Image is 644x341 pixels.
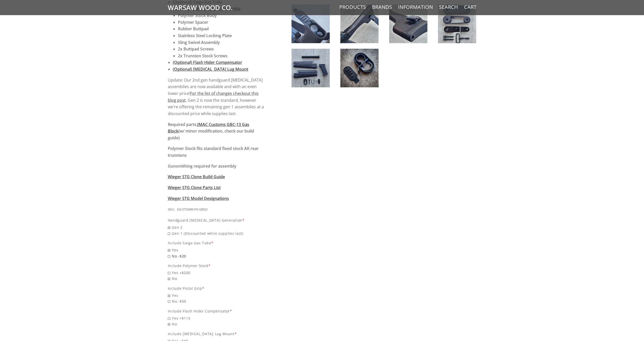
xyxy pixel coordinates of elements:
[178,13,217,18] strong: Polymer Stock Body
[168,91,259,103] a: For the list of changes checkout this blog post
[168,285,265,291] div: Include Pistol Grip
[339,4,366,10] a: Products
[168,196,229,201] a: Wieger STG Model Designations
[168,276,265,281] span: No
[173,60,242,65] a: (Optional) Flash Hider Compensator
[168,122,254,141] strong: Required parts: (w/ minor modification, check our build guide)
[389,5,427,43] img: Wieger STG-940 Reproduction Furniture Kit
[168,321,265,327] span: No
[168,331,265,337] div: Include [MEDICAL_DATA] Lug Mount
[178,53,227,59] strong: 2x Trunnion Stock Screws
[178,46,214,52] strong: 2x Buttpad Screws
[168,240,265,246] div: Include Saiga Gas Tube
[168,185,221,190] a: Wieger STG Clone Parts List
[177,207,207,212] div: EG-STG940-FK-GEN2
[168,230,265,236] span: Gen 1 (Discounted while supplies last)
[439,4,458,10] a: Search
[438,5,476,43] img: Wieger STG-940 Reproduction Furniture Kit
[168,207,175,212] div: SKU:
[168,146,259,158] strong: Polymer Stock fits standard fixed stock AK rear trunnions
[168,263,265,269] div: Include Polymer Stock
[168,293,265,298] span: Yes
[168,298,265,304] span: No -$50
[464,4,476,10] a: Cart
[168,253,265,259] span: No -$20
[178,40,220,45] strong: Sling Swivel Assembly
[168,308,265,314] div: Include Flash Hider Compensator
[178,19,208,25] strong: Polymer Spacer
[398,4,433,10] a: Information
[168,247,265,253] span: Yes
[168,224,265,230] span: Gen 2
[168,270,265,276] span: Yes +$200
[372,4,392,10] a: Brands
[168,217,265,223] div: Handguard [MEDICAL_DATA] Generation
[168,163,236,169] strong: Gunsmithing required for assembly
[168,315,265,321] span: Yes +$115
[340,5,379,43] img: Wieger STG-940 Reproduction Furniture Kit
[340,49,379,87] img: Wieger STG-940 Reproduction Furniture Kit
[168,122,249,134] a: JMAC Customs GBC-13 Gas Block
[292,49,330,87] img: Wieger STG-940 Reproduction Furniture Kit
[168,77,265,117] p: Update: Our 2nd gen handguard [MEDICAL_DATA] assemblies are now available and with an even lower ...
[178,26,209,32] strong: Rubber Buttpad
[173,66,248,72] a: (Optional) [MEDICAL_DATA] Lug Mount
[292,5,330,43] img: Wieger STG-940 Reproduction Furniture Kit
[178,33,232,38] strong: Stainless Steel Locking Plate
[168,174,225,179] a: Wieger STG Clone Build Guide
